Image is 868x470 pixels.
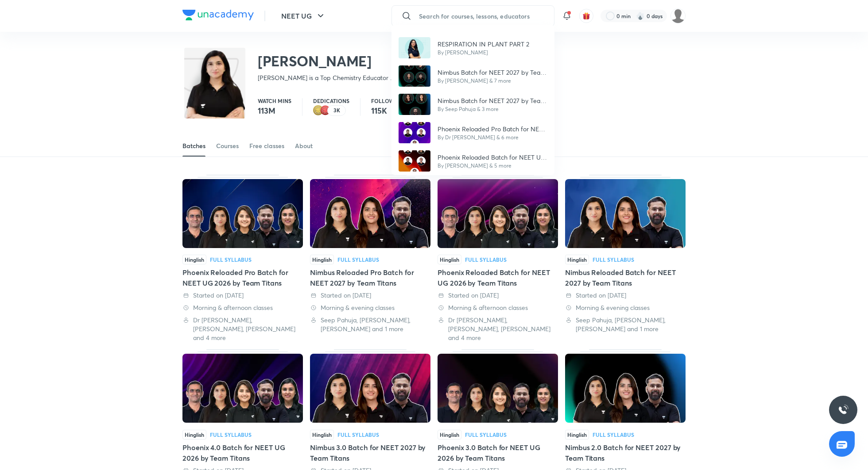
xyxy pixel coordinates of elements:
[438,68,547,77] p: Nimbus Batch for NEET 2027 by Team Super Six
[399,94,430,115] img: Avatar
[438,77,547,85] p: By [PERSON_NAME] & 7 more
[438,162,547,170] p: By [PERSON_NAME] & 5 more
[391,90,554,118] a: AvatarNimbus Batch for NEET 2027 by Team TitansBy Seep Pahuja & 3 more
[399,122,430,143] img: Avatar
[438,124,547,134] p: Phoenix Reloaded Pro Batch for NEET UG 2026 by Team JAWAAB
[399,150,430,172] img: Avatar
[391,147,554,175] a: AvatarPhoenix Reloaded Batch for NEET UG 2026 by Team JAWAABBy [PERSON_NAME] & 5 more
[438,105,547,113] p: By Seep Pahuja & 3 more
[399,65,430,87] img: Avatar
[838,405,849,415] img: ttu
[438,96,547,105] p: Nimbus Batch for NEET 2027 by Team Titans
[438,49,529,57] p: By [PERSON_NAME]
[438,134,547,141] p: By Dr [PERSON_NAME] & 6 more
[438,153,547,162] p: Phoenix Reloaded Batch for NEET UG 2026 by Team JAWAAB
[399,37,430,58] img: Avatar
[391,118,554,147] a: AvatarPhoenix Reloaded Pro Batch for NEET UG 2026 by Team JAWAABBy Dr [PERSON_NAME] & 6 more
[391,62,554,90] a: AvatarNimbus Batch for NEET 2027 by Team Super SixBy [PERSON_NAME] & 7 more
[438,39,529,49] p: RESPIRATION IN PLANT PART 2
[391,34,554,62] a: AvatarRESPIRATION IN PLANT PART 2By [PERSON_NAME]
